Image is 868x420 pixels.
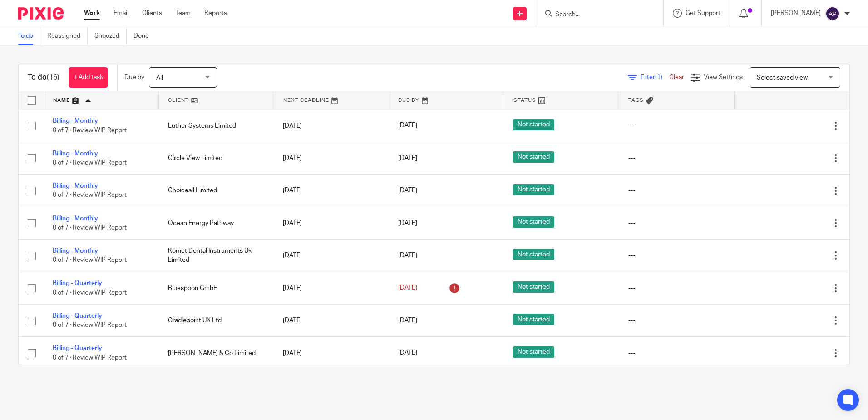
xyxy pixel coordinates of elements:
td: Luther Systems Limited [159,110,274,142]
span: View Settings [704,74,743,80]
span: Not started [513,281,554,293]
a: + Add task [69,67,108,88]
h1: To do [28,73,59,82]
span: (16) [47,74,59,81]
span: Get Support [686,10,720,16]
span: 0 of 7 · Review WIP Report [53,225,127,231]
p: [PERSON_NAME] [771,9,821,18]
span: Not started [513,314,554,325]
td: [DATE] [274,305,389,337]
div: --- [628,121,725,130]
span: [DATE] [398,220,417,226]
a: Billing - Quarterly [53,313,102,319]
div: --- [628,154,725,163]
div: --- [628,186,725,195]
td: Cradlepoint UK Ltd [159,305,274,337]
span: Not started [513,249,554,260]
div: --- [628,349,725,358]
span: [DATE] [398,350,417,356]
a: Reassigned [47,27,88,45]
td: Circle View Limited [159,142,274,174]
a: Billing - Monthly [53,183,98,189]
td: Bluespoon GmbH [159,272,274,304]
span: Not started [513,184,554,195]
td: [DATE] [274,110,389,142]
span: 0 of 7 · Review WIP Report [53,127,127,134]
td: Komet Dental Instruments Uk Limited [159,240,274,272]
span: Filter [641,74,669,80]
td: [DATE] [274,272,389,304]
span: Not started [513,151,554,163]
span: All [156,75,163,81]
a: Reports [204,9,227,18]
span: Tags [628,98,644,103]
img: svg%3E [825,6,840,21]
a: Clear [669,74,684,80]
span: [DATE] [398,187,417,194]
span: [DATE] [398,252,417,259]
span: [DATE] [398,155,417,161]
a: Done [133,27,156,45]
span: Not started [513,346,554,358]
td: [PERSON_NAME] & Co Limited [159,337,274,369]
a: Billing - Quarterly [53,345,102,351]
a: Clients [142,9,162,18]
a: Billing - Monthly [53,118,98,124]
span: 0 of 7 · Review WIP Report [53,257,127,264]
span: [DATE] [398,285,417,291]
td: Choiceall Limited [159,175,274,207]
a: Team [176,9,191,18]
div: --- [628,219,725,228]
a: Billing - Quarterly [53,280,102,286]
div: --- [628,316,725,325]
a: Billing - Monthly [53,248,98,254]
td: Ocean Energy Pathway [159,207,274,239]
span: Select saved view [757,75,808,81]
div: --- [628,284,725,293]
td: [DATE] [274,337,389,369]
span: 0 of 7 · Review WIP Report [53,355,127,361]
td: [DATE] [274,207,389,239]
span: Not started [513,119,554,130]
a: To do [18,27,40,45]
a: Snoozed [94,27,127,45]
input: Search [554,11,636,19]
td: [DATE] [274,175,389,207]
span: 0 of 7 · Review WIP Report [53,290,127,296]
span: Not started [513,216,554,228]
img: Pixie [18,7,64,20]
a: Work [84,9,100,18]
span: [DATE] [398,123,417,129]
a: Email [113,9,128,18]
a: Billing - Monthly [53,150,98,157]
p: Due by [124,73,144,82]
span: (1) [655,74,662,80]
span: 0 of 7 · Review WIP Report [53,192,127,199]
td: [DATE] [274,142,389,174]
span: 0 of 7 · Review WIP Report [53,322,127,328]
td: [DATE] [274,240,389,272]
span: [DATE] [398,317,417,324]
div: --- [628,251,725,260]
span: 0 of 7 · Review WIP Report [53,160,127,166]
a: Billing - Monthly [53,215,98,222]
